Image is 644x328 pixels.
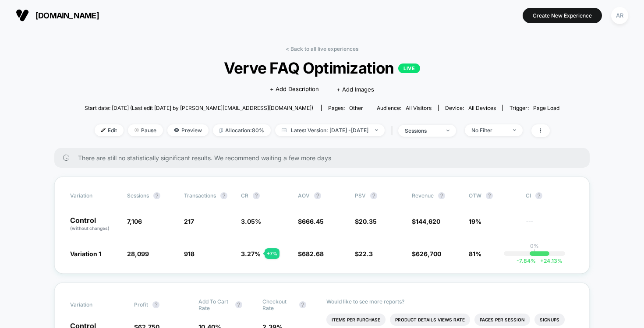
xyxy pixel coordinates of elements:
[416,218,440,225] span: 144,620
[326,298,574,305] p: Would like to see more reports?
[370,192,377,199] button: ?
[127,192,149,199] span: Sessions
[530,243,539,249] p: 0%
[609,7,631,25] button: AR
[474,314,530,326] li: Pages Per Session
[336,86,374,93] span: + Add Images
[241,192,248,199] span: CR
[282,128,287,132] img: calendar
[405,127,440,134] div: sessions
[235,301,242,308] button: ?
[241,250,261,257] span: 3.27 %
[302,218,324,225] span: 666.45
[85,105,313,111] span: Start date: [DATE] (Last edit [DATE] by [PERSON_NAME][EMAIL_ADDRESS][DOMAIN_NAME])
[355,218,377,225] span: $
[265,248,280,259] div: + 7 %
[101,128,106,132] img: edit
[70,298,118,311] span: Variation
[286,46,358,52] a: < Back to all live experiences
[523,8,602,23] button: Create New Experience
[241,218,261,225] span: 3.05 %
[302,250,324,257] span: 682.68
[95,124,124,136] span: Edit
[134,128,139,132] img: end
[536,257,563,264] span: 24.13 %
[486,192,493,199] button: ?
[355,192,366,199] span: PSV
[510,105,559,111] div: Trigger:
[16,9,29,22] img: Visually logo
[513,129,516,131] img: end
[438,192,445,199] button: ?
[70,250,101,257] span: Variation 1
[533,105,559,111] span: Page Load
[275,124,385,136] span: Latest Version: [DATE] - [DATE]
[78,154,572,162] span: There are still no statistically significant results. We recommend waiting a few more days
[349,105,363,111] span: other
[184,192,216,199] span: Transactions
[412,192,434,199] span: Revenue
[416,250,441,257] span: 626,700
[359,218,377,225] span: 20.35
[389,124,398,137] span: |
[611,7,628,24] div: AR
[127,250,149,257] span: 28,099
[13,8,102,22] button: [DOMAIN_NAME]
[526,192,574,199] span: CI
[328,105,363,111] div: Pages:
[298,218,324,225] span: $
[198,298,231,311] span: Add To Cart Rate
[134,301,148,308] span: Profit
[35,11,99,20] span: [DOMAIN_NAME]
[167,124,209,136] span: Preview
[270,85,319,94] span: + Add Description
[469,192,517,199] span: OTW
[517,257,536,264] span: -7.84 %
[471,127,506,134] div: No Filter
[326,314,386,326] li: Items Per Purchase
[70,217,118,232] p: Control
[438,105,502,111] span: Device:
[298,192,310,199] span: AOV
[468,105,496,111] span: all devices
[406,105,432,111] span: All Visitors
[153,192,160,199] button: ?
[127,218,142,225] span: 7,106
[262,298,295,311] span: Checkout Rate
[184,218,194,225] span: 217
[128,124,163,136] span: Pause
[526,219,574,232] span: ---
[299,301,306,308] button: ?
[220,192,227,199] button: ?
[253,192,260,199] button: ?
[108,59,535,77] span: Verve FAQ Optimization
[469,250,481,257] span: 81%
[412,218,440,225] span: $
[377,105,432,111] div: Audience:
[398,63,420,73] p: LIVE
[213,124,271,136] span: Allocation: 80%
[390,314,470,326] li: Product Details Views Rate
[355,250,373,257] span: $
[298,250,324,257] span: $
[469,218,481,225] span: 19%
[375,129,378,131] img: end
[446,130,449,131] img: end
[219,128,223,133] img: rebalance
[152,301,159,308] button: ?
[534,249,535,256] p: |
[540,257,544,264] span: +
[359,250,373,257] span: 22.3
[314,192,321,199] button: ?
[184,250,195,257] span: 918
[534,314,565,326] li: Signups
[70,226,110,231] span: (without changes)
[535,192,542,199] button: ?
[412,250,441,257] span: $
[70,192,118,199] span: Variation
